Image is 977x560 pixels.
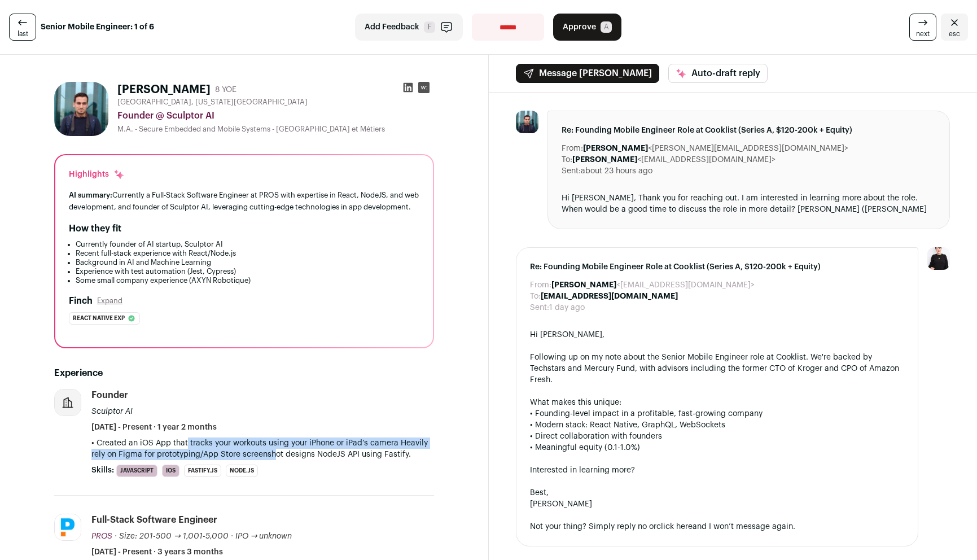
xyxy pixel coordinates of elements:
b: [PERSON_NAME] [572,156,637,164]
span: last [17,29,28,38]
span: esc [949,29,960,38]
li: Recent full-stack experience with React/Node.js [76,249,419,258]
li: iOS [162,465,179,477]
div: Founder @ Sculptor AI [117,109,434,123]
dt: From: [530,279,551,291]
dd: <[EMAIL_ADDRESS][DOMAIN_NAME]> [551,279,755,291]
a: Close [941,14,968,41]
span: [DATE] - Present · 3 years 3 months [91,546,223,558]
span: Re: Founding Mobile Engineer Role at Cooklist (Series A, $120-200k + Equity) [562,125,936,136]
img: 238308a91489edfa8000cbc0ac6f9855e3b9aaf5cf4b970cf9175a4ad0e406d8.jpg [516,111,538,133]
li: Some small company experience (AXYN Robotique) [76,276,419,285]
h1: [PERSON_NAME] [117,82,211,98]
h2: Finch [69,294,93,308]
p: • Created an iOS App that tracks your workouts using your iPhone or iPad’s camera Heavily rely on... [91,438,434,460]
span: AI summary: [69,191,112,199]
button: Add Feedback F [355,14,463,41]
li: Fastify.js [184,465,221,477]
dt: Sent: [562,165,581,177]
div: Currently a Full-Stack Software Engineer at PROS with expertise in React, NodeJS, and web develop... [69,189,419,213]
h2: Experience [54,366,434,380]
dt: To: [562,154,572,165]
span: PROS [91,532,112,540]
span: Re: Founding Mobile Engineer Role at Cooklist (Series A, $120-200k + Equity) [530,261,905,273]
dt: To: [530,291,541,302]
span: IPO → unknown [235,532,292,540]
button: Auto-draft reply [668,64,768,83]
div: Hi [PERSON_NAME], Following up on my note about the Senior Mobile Engineer role at Cooklist. We'r... [530,329,905,532]
dd: 1 day ago [549,302,585,313]
strong: Senior Mobile Engineer: 1 of 6 [41,21,154,33]
span: React native exp [73,313,125,324]
li: Currently founder of AI startup, Sculptor AI [76,240,419,249]
dd: about 23 hours ago [581,165,652,177]
div: Full-Stack Software Engineer [91,514,217,526]
span: F [424,21,435,33]
span: [DATE] - Present · 1 year 2 months [91,422,217,433]
button: Expand [97,296,122,305]
dt: From: [562,143,583,154]
div: Founder [91,389,128,401]
div: Highlights [69,169,125,180]
div: M.A. - Secure Embedded and Mobile Systems - [GEOGRAPHIC_DATA] et Métiers [117,125,434,134]
span: · Size: 201-500 → 1,001-5,000 [115,532,229,540]
b: [PERSON_NAME] [583,145,648,152]
span: A [601,21,612,33]
span: [GEOGRAPHIC_DATA], [US_STATE][GEOGRAPHIC_DATA] [117,98,308,107]
li: JavaScript [116,465,157,477]
button: Approve A [553,14,621,41]
a: next [909,14,936,41]
dd: <[EMAIL_ADDRESS][DOMAIN_NAME]> [572,154,776,165]
a: last [9,14,36,41]
dd: <[PERSON_NAME][EMAIL_ADDRESS][DOMAIN_NAME]> [583,143,848,154]
span: next [916,29,930,38]
b: [PERSON_NAME] [551,281,616,289]
li: Experience with test automation (Jest, Cypress) [76,267,419,276]
img: c78221606289719d7392f13d88d1cb4397127a42615513d43fd4f50277fee06d.jpg [55,514,81,540]
img: company-logo-placeholder-414d4e2ec0e2ddebbe968bf319fdfe5acfe0c9b87f798d344e800bc9a89632a0.png [55,390,81,415]
li: Background in AI and Machine Learning [76,258,419,267]
div: 8 YOE [215,84,236,95]
dt: Sent: [530,302,549,313]
li: Node.js [226,465,258,477]
a: click here [656,523,693,531]
span: Approve [563,21,596,33]
div: Hi [PERSON_NAME], Thank you for reaching out. I am interested in learning more about the role. Wh... [562,193,936,215]
span: · [231,531,233,542]
span: Sculptor AI [91,408,133,415]
h2: How they fit [69,222,121,235]
span: Add Feedback [365,21,419,33]
button: Message [PERSON_NAME] [516,64,659,83]
img: 238308a91489edfa8000cbc0ac6f9855e3b9aaf5cf4b970cf9175a4ad0e406d8.jpg [54,82,108,136]
b: [EMAIL_ADDRESS][DOMAIN_NAME] [541,292,678,300]
img: 9240684-medium_jpg [927,247,950,270]
span: Skills: [91,465,114,476]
